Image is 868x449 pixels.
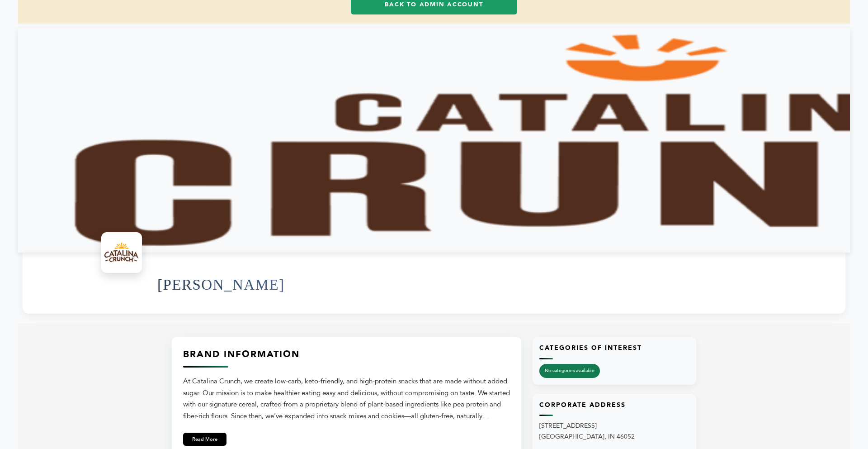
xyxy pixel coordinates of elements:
button: Read More [183,433,226,446]
h3: Corporate Address [539,401,689,416]
span: No categories available [539,364,600,378]
h3: Brand Information [183,348,510,368]
img: Catalina Snacks Logo [104,234,140,271]
h1: [PERSON_NAME] [157,263,285,307]
p: [STREET_ADDRESS] [GEOGRAPHIC_DATA], IN 46052 [539,420,689,442]
div: At Catalina Crunch, we create low-carb, keto-friendly, and high-protein snacks that are made with... [183,376,510,422]
h3: Categories of Interest [539,344,689,359]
